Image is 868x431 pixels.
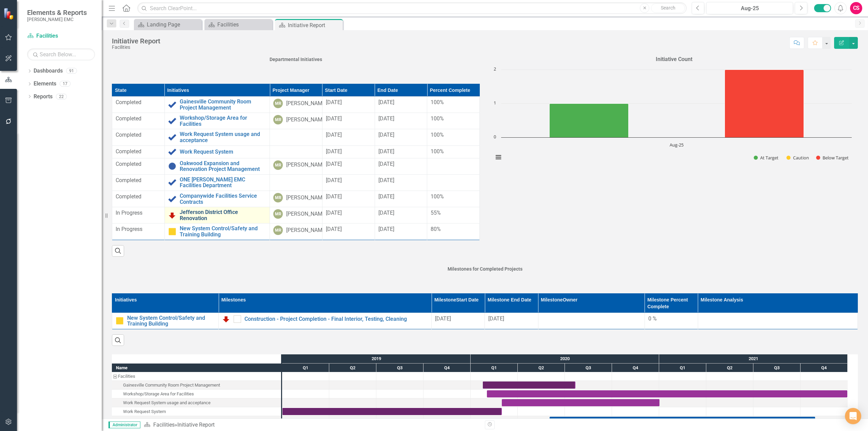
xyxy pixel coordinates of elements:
[116,148,141,155] span: Completed
[378,226,394,232] span: [DATE]
[180,177,266,189] a: ONE [PERSON_NAME] EMC Facilities Department
[375,191,427,207] td: Double-Click to Edit
[322,113,375,129] td: Double-Click to Edit
[322,129,375,145] td: Double-Click to Edit
[648,315,694,323] div: 0 %
[375,207,427,223] td: Double-Click to Edit
[273,226,283,235] div: MR
[112,407,281,416] div: Task: Start date: 2019-01-01 End date: 2020-03-01
[431,193,444,200] span: 100%
[112,364,281,372] div: Name
[112,158,165,174] td: Double-Click to Edit
[709,4,791,13] div: Aug-25
[845,408,861,424] div: Open Intercom Messenger
[471,354,659,363] div: 2020
[112,416,281,425] div: Task: Start date: 2020-06-01 End date: 2021-10-29
[168,162,176,170] img: No Information
[322,158,375,174] td: Double-Click to Edit
[494,66,496,72] text: 2
[378,132,394,138] span: [DATE]
[273,115,283,124] div: MR
[329,364,376,372] div: Q2
[270,129,322,145] td: Double-Click to Edit
[123,398,211,407] div: Work Request System usage and acceptance
[56,94,67,99] div: 22
[137,2,687,14] input: Search ClearPoint...
[656,56,692,62] strong: Initiative Count
[270,158,322,174] td: Double-Click to Edit
[34,93,53,101] a: Reports
[850,2,862,14] button: CS
[270,113,322,129] td: Double-Click to Edit
[375,145,427,158] td: Double-Click to Edit
[112,37,160,45] div: Initiative Report
[112,381,281,390] div: Task: Start date: 2020-01-24 End date: 2020-07-21
[270,223,322,240] td: Double-Click to Edit
[787,155,809,161] button: Show Caution
[494,100,496,106] text: 1
[431,226,441,232] span: 80%
[66,68,77,74] div: 91
[244,316,428,322] a: Construction - Project Completion - Final Interior, Testing, Cleaning
[502,399,659,406] div: Task: Start date: 2020-03-01 End date: 2021-01-01
[112,174,165,191] td: Double-Click to Edit
[270,207,322,223] td: Double-Click to Edit
[168,211,176,219] img: Below Target
[180,131,266,143] a: Work Request System usage and acceptance
[222,315,230,323] img: Below Target
[168,101,176,109] img: Complete
[487,390,847,397] div: Task: Start date: 2020-02-01 End date: 2021-12-31
[180,193,266,205] a: Companywide Facilities Service Contracts
[375,174,427,191] td: Double-Click to Edit
[112,398,281,407] div: Work Request System usage and acceptance
[565,364,612,372] div: Q3
[431,99,444,105] span: 100%
[661,5,675,11] span: Search
[431,210,441,216] span: 55%
[432,313,485,329] td: Double-Click to Edit
[698,313,857,329] td: Double-Click to Edit
[116,99,141,105] span: Completed
[725,70,804,137] g: Below Target, bar series 3 of 3 with 1 bar.
[659,354,848,363] div: 2021
[375,97,427,113] td: Double-Click to Edit
[168,178,176,187] img: Complete
[651,3,685,13] button: Search
[431,115,444,122] span: 100%
[112,313,219,329] td: Double-Click to Edit Right Click for Context Menu
[180,115,266,127] a: Workshop/Storage Area for Facilities
[116,115,141,122] span: Completed
[471,364,518,372] div: Q1
[27,8,87,17] span: Elements & Reports
[326,132,342,138] span: [DATE]
[488,315,504,322] span: [DATE]
[180,226,266,237] a: New System Control/Safety and Training Building
[378,161,394,167] span: [DATE]
[326,210,342,216] span: [DATE]
[490,66,855,168] svg: Interactive chart
[127,315,215,327] a: New System Control/Safety and Training Building
[282,364,329,372] div: Q1
[286,210,327,218] div: [PERSON_NAME]
[431,148,444,155] span: 100%
[206,20,271,29] a: Facilities
[375,158,427,174] td: Double-Click to Edit
[168,117,176,125] img: Complete
[168,148,176,156] img: Complete
[270,145,322,158] td: Double-Click to Edit
[144,421,480,429] div: »
[112,191,165,207] td: Double-Click to Edit
[376,364,423,372] div: Q3
[112,113,165,129] td: Double-Click to Edit
[273,193,283,202] div: MR
[273,160,283,170] div: MR
[270,97,322,113] td: Double-Click to Edit
[168,195,176,203] img: Complete
[112,45,160,50] div: Facilities
[108,422,140,428] span: Administrator
[550,103,629,137] g: At Target, bar series 1 of 3 with 1 bar.
[282,408,502,415] div: Task: Start date: 2019-01-01 End date: 2020-03-01
[322,191,375,207] td: Double-Click to Edit
[180,209,266,221] a: Jefferson District Office Renovation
